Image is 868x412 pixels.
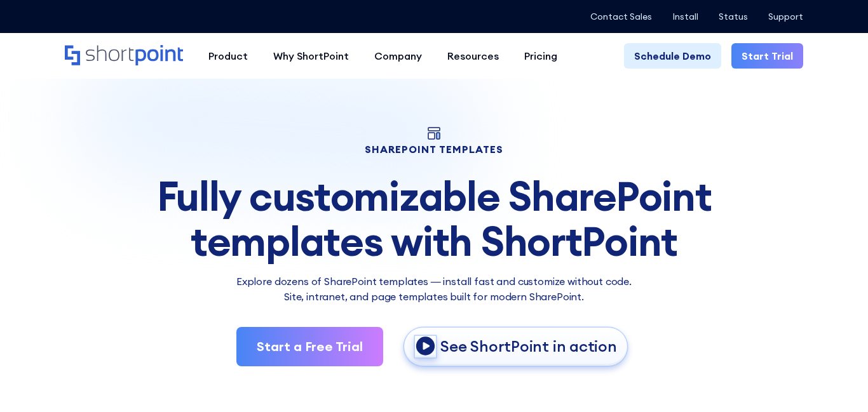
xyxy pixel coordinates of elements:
iframe: Chat Widget [804,351,868,412]
div: Product [208,48,248,63]
a: Start Trial [731,43,803,69]
div: Resources [447,48,499,63]
a: Contact Sales [590,11,652,22]
a: Start a Free Trial [236,327,383,366]
p: See ShortPoint in action [440,336,616,356]
a: Why ShortPoint [261,43,362,69]
a: Status [719,11,748,22]
a: Pricing [512,43,570,69]
a: Install [672,11,698,22]
a: Product [196,43,261,69]
a: open lightbox [403,327,627,366]
div: Fully customizable SharePoint templates with ShortPoint [65,174,803,263]
h1: SHAREPOINT TEMPLATES [65,145,803,154]
a: Home [65,45,183,67]
a: Schedule Demo [624,43,721,69]
a: Resources [435,43,512,69]
p: Explore dozens of SharePoint templates — install fast and customize without code. Site, intranet,... [65,274,803,304]
a: Support [768,11,803,22]
a: Company [362,43,435,69]
div: Why ShortPoint [273,48,349,63]
div: Pricing [524,48,557,63]
div: Company [374,48,422,63]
